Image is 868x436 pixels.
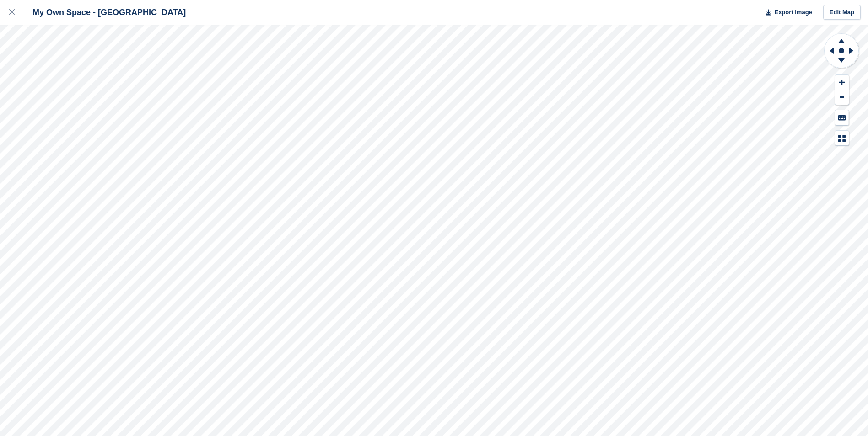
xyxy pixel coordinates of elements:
[835,90,849,105] button: Zoom Out
[835,131,849,146] button: Map Legend
[835,75,849,90] button: Zoom In
[835,110,849,125] button: Keyboard Shortcuts
[24,7,186,18] div: My Own Space - [GEOGRAPHIC_DATA]
[774,8,812,17] span: Export Image
[760,5,812,20] button: Export Image
[823,5,861,20] a: Edit Map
